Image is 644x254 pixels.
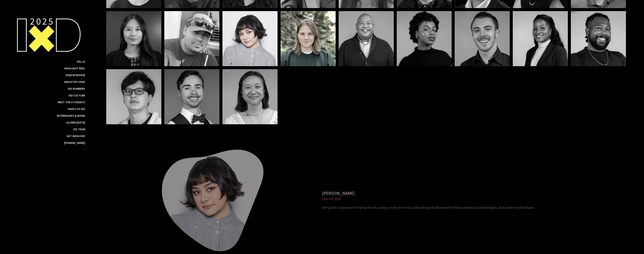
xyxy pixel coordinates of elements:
a: IxD Team [73,127,85,131]
a: IxD Numbers [68,87,85,90]
a: Meet the Students [58,100,85,104]
a: Highlight Reel [64,66,85,70]
a: [DOMAIN_NAME] [64,141,85,145]
a: Alumni [DATE] [66,121,85,124]
a: Hello [77,60,85,63]
a: Snaps of IxD [68,107,85,111]
a: Industry ConX [64,80,85,84]
a: Internships & Work [57,114,85,118]
a: Year in Review [65,73,85,77]
a: IxD Culture [69,93,85,97]
a: Get Involved [67,134,85,138]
